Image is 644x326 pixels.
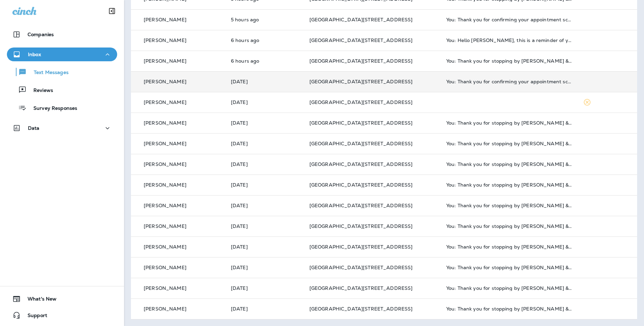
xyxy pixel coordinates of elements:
p: [PERSON_NAME] [144,285,186,291]
p: Sep 29, 2025 09:00 AM [231,38,298,43]
span: [GEOGRAPHIC_DATA][STREET_ADDRESS] [309,17,413,23]
div: You: Hello Danica, this is a reminder of your scheduled appointment set for 09/30/2025 9:00 AM at... [446,38,572,43]
div: You: Thank you for stopping by Jensen Tire & Auto - South 144th Street. Please take 30 seconds to... [446,223,572,229]
button: Companies [7,28,117,41]
p: [PERSON_NAME] [144,182,186,188]
p: Sep 27, 2025 08:03 AM [231,120,298,126]
p: Data [28,125,40,131]
p: Sep 29, 2025 08:58 AM [231,58,298,64]
p: [PERSON_NAME] [144,141,186,146]
button: Collapse Sidebar [102,4,122,18]
p: Sep 27, 2025 08:03 AM [231,223,298,229]
p: [PERSON_NAME] [144,17,186,22]
p: [PERSON_NAME] [144,38,186,43]
span: [GEOGRAPHIC_DATA][STREET_ADDRESS] [309,140,413,147]
p: Sep 27, 2025 08:03 AM [231,161,298,167]
p: [PERSON_NAME] [144,79,186,84]
p: [PERSON_NAME] [144,223,186,229]
div: You: Thank you for stopping by Jensen Tire & Auto - South 144th Street. Please take 30 seconds to... [446,58,572,64]
div: You: Thank you for stopping by Jensen Tire & Auto - South 144th Street. Please take 30 seconds to... [446,141,572,146]
p: Sep 26, 2025 02:59 PM [231,285,298,291]
p: Sep 26, 2025 03:59 PM [231,265,298,270]
p: Sep 27, 2025 08:03 AM [231,141,298,146]
p: Inbox [28,52,41,57]
p: Sep 26, 2025 04:59 PM [231,244,298,250]
button: Data [7,121,117,135]
div: You: Thank you for confirming your appointment scheduled for 09/30/2025 8:30 AM with South 144th ... [446,17,572,22]
p: [PERSON_NAME] [144,99,186,105]
p: Sep 27, 2025 04:15 PM [231,99,298,105]
div: You: Thank you for stopping by Jensen Tire & Auto - South 144th Street. Please take 30 seconds to... [446,285,572,291]
p: [PERSON_NAME] [144,265,186,270]
span: [GEOGRAPHIC_DATA][STREET_ADDRESS] [309,99,413,105]
button: Inbox [7,48,117,61]
span: [GEOGRAPHIC_DATA][STREET_ADDRESS] [309,244,413,250]
div: You: Thank you for stopping by Jensen Tire & Auto - South 144th Street. Please take 30 seconds to... [446,244,572,250]
span: [GEOGRAPHIC_DATA][STREET_ADDRESS] [309,120,413,126]
button: What's New [7,292,117,306]
p: [PERSON_NAME] [144,306,186,312]
div: You: Thank you for stopping by Jensen Tire & Auto - South 144th Street. Please take 30 seconds to... [446,265,572,270]
p: Reviews [27,87,53,94]
span: [GEOGRAPHIC_DATA][STREET_ADDRESS] [309,306,413,312]
p: Sep 27, 2025 08:03 AM [231,182,298,188]
span: [GEOGRAPHIC_DATA][STREET_ADDRESS] [309,264,413,271]
p: Survey Responses [27,105,77,112]
span: [GEOGRAPHIC_DATA][STREET_ADDRESS] [309,223,413,229]
p: Sep 28, 2025 11:09 AM [231,79,298,84]
span: [GEOGRAPHIC_DATA][STREET_ADDRESS] [309,202,413,209]
span: Support [21,313,47,321]
span: [GEOGRAPHIC_DATA][STREET_ADDRESS] [309,161,413,167]
button: Survey Responses [7,101,117,115]
p: [PERSON_NAME] [144,203,186,208]
p: Text Messages [27,70,69,76]
span: [GEOGRAPHIC_DATA][STREET_ADDRESS] [309,78,413,85]
p: [PERSON_NAME] [144,244,186,250]
p: Sep 27, 2025 08:03 AM [231,203,298,208]
p: Companies [28,32,54,37]
button: Text Messages [7,65,117,79]
button: Reviews [7,83,117,97]
span: [GEOGRAPHIC_DATA][STREET_ADDRESS] [309,285,413,291]
span: [GEOGRAPHIC_DATA][STREET_ADDRESS] [309,58,413,64]
div: You: Thank you for stopping by Jensen Tire & Auto - South 144th Street. Please take 30 seconds to... [446,161,572,167]
div: You: Thank you for stopping by Jensen Tire & Auto - South 144th Street. Please take 30 seconds to... [446,120,572,126]
p: [PERSON_NAME] [144,58,186,64]
span: What's New [21,296,57,304]
p: [PERSON_NAME] [144,120,186,126]
p: [PERSON_NAME] [144,161,186,167]
button: Support [7,308,117,322]
span: [GEOGRAPHIC_DATA][STREET_ADDRESS] [309,182,413,188]
div: You: Thank you for stopping by Jensen Tire & Auto - South 144th Street. Please take 30 seconds to... [446,306,572,312]
div: You: Thank you for stopping by Jensen Tire & Auto - South 144th Street. Please take 30 seconds to... [446,182,572,188]
div: You: Thank you for confirming your appointment scheduled for 09/29/2025 11:00 AM with South 144th... [446,79,572,84]
div: You: Thank you for stopping by Jensen Tire & Auto - South 144th Street. Please take 30 seconds to... [446,203,572,208]
p: Sep 29, 2025 09:39 AM [231,17,298,22]
span: [GEOGRAPHIC_DATA][STREET_ADDRESS] [309,37,413,43]
p: Sep 26, 2025 02:00 PM [231,306,298,312]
